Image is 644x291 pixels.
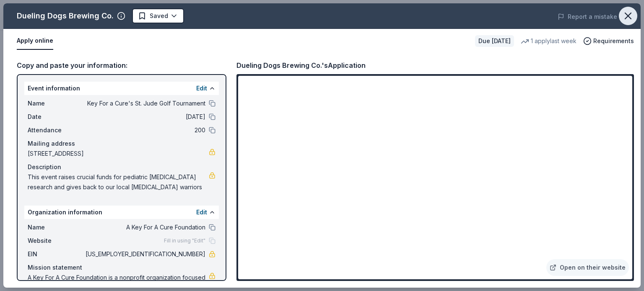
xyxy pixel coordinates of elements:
span: Fill in using "Edit" [164,237,205,244]
span: 200 [84,125,205,135]
button: Edit [196,207,207,217]
span: [DATE] [84,112,205,122]
span: Key For a Cure's St. Jude Golf Tournament [84,98,205,108]
div: Organization information [24,206,219,219]
div: Dueling Dogs Brewing Co.'s Application [236,60,366,71]
span: [US_EMPLOYER_IDENTIFICATION_NUMBER] [84,249,205,259]
div: 1 apply last week [521,36,576,46]
div: Mailing address [28,139,216,149]
span: Name [28,222,84,232]
span: This event raises crucial funds for pediatric [MEDICAL_DATA] research and gives back to our local... [28,172,209,192]
span: [STREET_ADDRESS] [28,149,209,159]
span: A Key For A Cure Foundation [84,222,205,232]
button: Saved [132,8,184,23]
span: Requirements [593,36,634,46]
span: Website [28,236,84,246]
div: Dueling Dogs Brewing Co. [17,9,114,23]
span: Attendance [28,125,84,135]
div: Due [DATE] [475,35,514,47]
button: Edit [196,83,207,93]
button: Report a mistake [558,12,617,22]
span: Name [28,98,84,108]
div: Description [28,162,216,172]
div: Event information [24,82,219,95]
span: EIN [28,249,84,259]
div: Mission statement [28,263,216,273]
span: Saved [150,11,168,21]
span: Date [28,112,84,122]
button: Apply online [17,32,53,50]
div: Copy and paste your information: [17,60,226,71]
a: Open on their website [546,259,629,276]
button: Requirements [583,36,634,46]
